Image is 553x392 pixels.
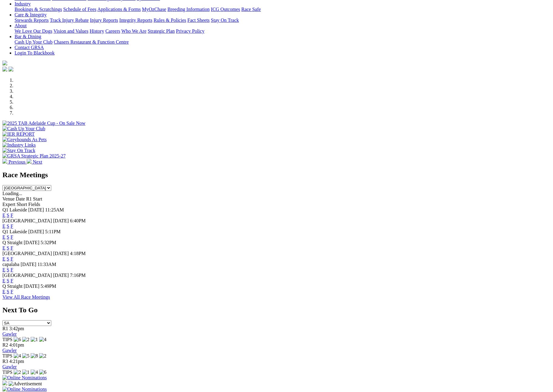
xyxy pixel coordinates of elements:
[2,61,7,65] img: logo-grsa-white.png
[21,262,36,267] span: [DATE]
[17,202,27,207] span: Short
[90,18,118,23] a: Injury Reports
[2,229,27,234] span: Q1 Lakeside
[7,278,9,283] a: S
[2,245,5,251] a: E
[9,359,24,364] span: 4:21pm
[15,50,55,55] a: Login To Blackbook
[7,234,9,240] a: S
[15,28,551,34] div: About
[2,131,35,137] img: IER REPORT
[45,207,64,212] span: 11:25AM
[142,7,166,12] a: MyOzChase
[2,387,47,392] img: Online Nominations
[53,273,69,278] span: [DATE]
[2,273,52,278] span: [GEOGRAPHIC_DATA]
[27,159,32,164] img: chevron-right-pager-white.svg
[2,364,17,369] a: Gawler
[2,256,5,261] a: E
[11,213,13,218] a: F
[53,251,69,256] span: [DATE]
[11,289,13,294] a: F
[2,159,7,164] img: chevron-left-pager-white.svg
[2,284,22,289] span: Q Straight
[2,196,15,201] span: Venue
[2,262,19,267] span: capalaba
[50,18,89,23] a: Track Injury Rebate
[2,234,5,240] a: E
[39,337,46,342] img: 4
[2,326,8,331] span: R1
[11,234,13,240] a: F
[2,348,17,353] a: Gawler
[15,18,551,23] div: Care & Integrity
[31,353,38,359] img: 8
[11,256,13,261] a: F
[31,337,38,342] img: 1
[22,337,29,342] img: 2
[8,381,42,387] img: Advertisement
[70,218,86,223] span: 6:40PM
[2,191,22,196] span: Loading...
[2,380,7,385] img: 15187_Greyhounds_GreysPlayCentral_Resize_SA_WebsiteBanner_300x115_2025.jpg
[2,375,47,380] img: Online Nominations
[28,229,44,234] span: [DATE]
[14,337,21,342] img: 6
[89,28,104,34] a: History
[15,7,62,12] a: Bookings & Scratchings
[8,159,25,164] span: Previous
[27,159,42,164] a: Next
[2,278,5,283] a: E
[2,306,551,314] h2: Next To Go
[9,342,24,347] span: 4:01pm
[2,289,5,294] a: E
[53,218,69,223] span: [DATE]
[187,18,210,23] a: Fact Sheets
[7,289,9,294] a: S
[7,224,9,229] a: S
[16,196,25,201] span: Date
[7,267,9,272] a: S
[9,326,24,331] span: 3:42pm
[15,12,47,17] a: Care & Integrity
[15,28,52,34] a: We Love Our Dogs
[2,251,52,256] span: [GEOGRAPHIC_DATA]
[14,370,21,375] img: 2
[2,142,36,148] img: Industry Links
[2,294,50,300] a: View All Race Meetings
[153,18,186,23] a: Rules & Policies
[15,39,551,45] div: Bar & Dining
[2,171,551,179] h2: Race Meetings
[211,7,240,12] a: ICG Outcomes
[121,28,147,34] a: Who We Are
[119,18,152,23] a: Integrity Reports
[2,342,8,347] span: R2
[15,18,49,23] a: Stewards Reports
[41,240,56,245] span: 5:32PM
[11,224,13,229] a: F
[14,353,21,359] img: 4
[2,202,15,207] span: Expert
[7,245,9,251] a: S
[148,28,175,34] a: Strategic Plan
[2,207,27,212] span: Q1 Lakeside
[176,28,204,34] a: Privacy Policy
[28,207,44,212] span: [DATE]
[31,370,38,375] img: 4
[2,126,45,131] img: Cash Up Your Club
[11,245,13,251] a: F
[2,159,27,164] a: Previous
[53,28,88,34] a: Vision and Values
[2,148,35,153] img: Stay On Track
[24,240,39,245] span: [DATE]
[2,153,66,159] img: GRSA Strategic Plan 2025-27
[15,39,52,45] a: Cash Up Your Club
[241,7,261,12] a: Race Safe
[15,34,41,39] a: Bar & Dining
[45,229,61,234] span: 5:11PM
[39,353,46,359] img: 2
[63,7,96,12] a: Schedule of Fees
[211,18,239,23] a: Stay On Track
[38,262,56,267] span: 11:33AM
[26,196,42,201] span: R1 Start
